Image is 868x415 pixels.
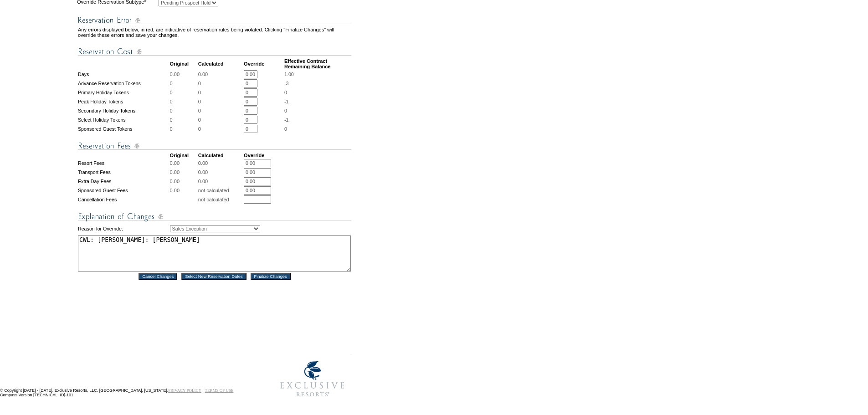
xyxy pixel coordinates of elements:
[170,79,197,87] td: 0
[170,186,197,195] td: 0.00
[78,116,169,124] td: Select Holiday Tokens
[272,356,353,402] img: Exclusive Resorts
[78,79,169,87] td: Advance Reservation Tokens
[244,58,283,69] td: Override
[198,116,243,124] td: 0
[168,388,201,393] a: PRIVACY POLICY
[198,153,243,158] td: Calculated
[284,58,351,69] td: Effective Contract Remaining Balance
[198,125,243,133] td: 0
[78,195,169,204] td: Cancellation Fees
[284,117,288,123] span: -1
[170,125,197,133] td: 0
[78,223,169,234] td: Reason for Override:
[78,211,351,222] img: Explanation of Changes
[284,81,288,86] span: -3
[78,46,351,57] img: Reservation Cost
[78,159,169,167] td: Resort Fees
[198,79,243,87] td: 0
[170,177,197,185] td: 0.00
[170,116,197,124] td: 0
[78,107,169,115] td: Secondary Holiday Tokens
[78,97,169,106] td: Peak Holiday Tokens
[244,153,283,158] td: Override
[170,88,197,97] td: 0
[284,126,287,132] span: 0
[78,88,169,97] td: Primary Holiday Tokens
[205,388,234,393] a: TERMS OF USE
[198,107,243,115] td: 0
[284,108,287,113] span: 0
[198,58,243,69] td: Calculated
[198,70,243,78] td: 0.00
[198,195,243,204] td: not calculated
[78,15,351,26] img: Reservation Errors
[170,70,197,78] td: 0.00
[170,107,197,115] td: 0
[139,273,177,280] input: Cancel Changes
[78,186,169,195] td: Sponsored Guest Fees
[198,168,243,176] td: 0.00
[284,72,294,77] span: 1.00
[181,273,247,280] input: Select New Reservation Dates
[170,168,197,176] td: 0.00
[284,90,287,95] span: 0
[78,168,169,176] td: Transport Fees
[78,177,169,185] td: Extra Day Fees
[198,88,243,97] td: 0
[170,159,197,167] td: 0.00
[78,70,169,78] td: Days
[78,125,169,133] td: Sponsored Guest Tokens
[170,58,197,69] td: Original
[170,97,197,106] td: 0
[198,97,243,106] td: 0
[198,159,243,167] td: 0.00
[78,27,351,38] td: Any errors displayed below, in red, are indicative of reservation rules being violated. Clicking ...
[198,186,243,195] td: not calculated
[251,273,291,280] input: Finalize Changes
[170,153,197,158] td: Original
[198,177,243,185] td: 0.00
[284,99,288,104] span: -1
[78,140,351,152] img: Reservation Fees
